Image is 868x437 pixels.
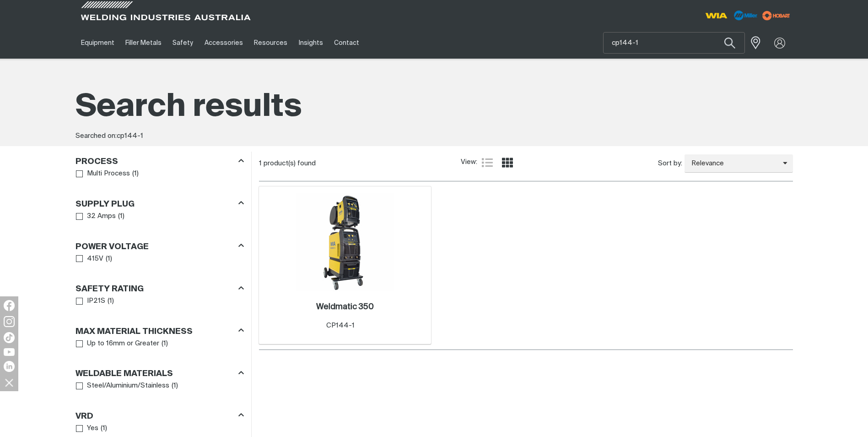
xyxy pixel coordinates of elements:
[75,410,244,422] div: VRD
[106,254,112,264] span: ( 1 )
[329,27,365,59] a: Contact
[75,157,118,167] h3: Process
[75,197,244,210] div: Supply Plug
[76,253,243,265] ul: Power Voltage
[167,27,199,59] a: Safety
[293,27,328,59] a: Insights
[87,169,130,179] span: Multi Process
[76,380,243,392] ul: Weldable Materials
[87,381,169,391] span: Steel/Aluminium/Stainless
[316,302,374,312] a: Weldmatic 350
[75,199,135,210] h3: Supply Plug
[714,32,745,54] button: Search products
[75,325,244,337] div: Max Material Thickness
[326,322,355,329] span: CP144-1
[87,211,116,222] span: 32 Amps
[75,367,244,380] div: Weldable Materials
[76,422,243,435] ul: VRD
[76,422,99,435] a: Yes
[76,338,160,350] a: Up to 16mm or Greater
[76,380,170,392] a: Steel/Aluminium/Stainless
[76,295,243,307] ul: Safety Rating
[101,423,107,434] span: ( 1 )
[4,300,15,311] img: Facebook
[75,87,793,128] h1: Search results
[248,27,293,59] a: Resources
[117,132,143,139] span: cp144-1
[132,169,139,179] span: ( 1 )
[118,211,124,222] span: ( 1 )
[76,168,130,180] a: Multi Process
[108,296,114,306] span: ( 1 )
[75,284,144,295] h3: Safety Rating
[264,160,316,167] span: product(s) found
[259,152,793,175] section: Product list controls
[4,332,15,343] img: TikTok
[87,296,105,306] span: IP21S
[76,253,104,265] a: 415V
[76,210,116,223] a: 32 Amps
[1,375,17,390] img: hide socials
[120,27,167,59] a: Filler Metals
[482,157,493,168] a: List view
[685,158,783,169] span: Relevance
[259,159,461,168] div: 1
[172,381,178,391] span: ( 1 )
[76,210,243,223] ul: Supply Plug
[760,9,793,22] img: miller
[87,423,98,434] span: Yes
[75,240,244,252] div: Power Voltage
[296,193,394,291] img: Weldmatic 350
[461,157,477,168] span: View:
[199,27,248,59] a: Accessories
[76,338,243,350] ul: Max Material Thickness
[162,339,168,349] span: ( 1 )
[75,27,614,59] nav: Main
[75,131,793,142] div: Searched on:
[87,254,103,264] span: 415V
[75,369,173,379] h3: Weldable Materials
[4,361,15,372] img: LinkedIn
[75,155,244,168] div: Process
[87,339,159,349] span: Up to 16mm or Greater
[75,327,193,337] h3: Max Material Thickness
[4,316,15,327] img: Instagram
[316,303,374,311] h2: Weldmatic 350
[76,295,106,307] a: IP21S
[4,348,15,356] img: YouTube
[75,242,149,252] h3: Power Voltage
[76,168,243,180] ul: Process
[75,411,93,422] h3: VRD
[75,27,120,59] a: Equipment
[658,158,682,169] span: Sort by:
[75,283,244,295] div: Safety Rating
[604,33,744,53] input: Product name or item number...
